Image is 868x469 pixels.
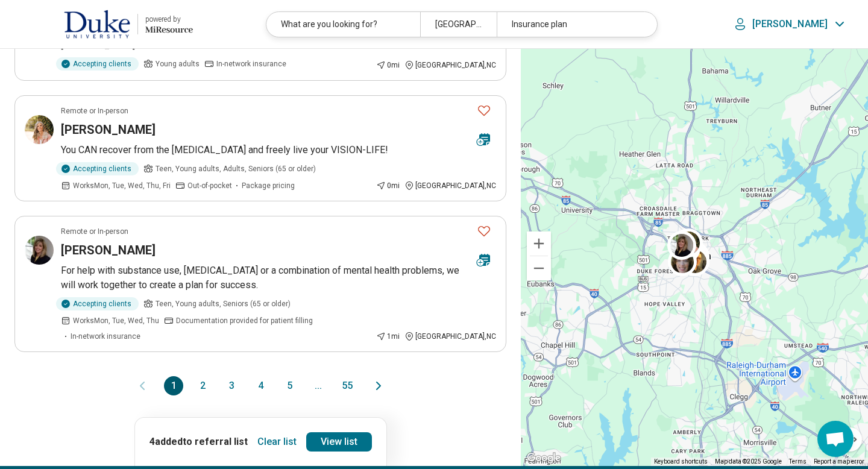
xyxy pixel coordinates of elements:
a: Open this area in Google Maps (opens a new window) [524,450,564,466]
button: Keyboard shortcuts [654,458,708,466]
button: Previous page [135,376,149,395]
button: 1 [164,376,183,395]
button: 55 [338,376,357,395]
h3: [PERSON_NAME] [61,242,156,259]
span: Package pricing [242,180,295,191]
span: Works Mon, Tue, Wed, Thu, Fri [73,180,171,191]
div: Accepting clients [56,57,139,71]
h3: [PERSON_NAME] [61,121,156,138]
button: Favorite [472,98,496,123]
div: Accepting clients [56,162,139,175]
span: In-network insurance [216,58,286,69]
div: Open chat [817,421,854,457]
div: 1 mi [376,331,400,342]
button: Next page [371,376,386,395]
span: In-network insurance [71,331,140,342]
p: 4 added [149,435,248,449]
p: Remote or In-person [61,105,128,116]
button: Map camera controls [838,427,862,452]
span: Works Mon, Tue, Wed, Thu [73,315,159,326]
div: [GEOGRAPHIC_DATA] , NC [404,180,496,191]
a: Terms (opens in new tab) [789,458,807,465]
a: Duke Universitypowered by [19,10,193,39]
p: You CAN recover from the [MEDICAL_DATA] and freely live your VISION-LIFE! [61,143,496,157]
span: Teen, Young adults, Seniors (65 or older) [156,298,291,309]
button: Clear list [253,432,301,452]
a: View list [306,432,372,452]
button: Favorite [472,219,496,244]
div: [GEOGRAPHIC_DATA], [GEOGRAPHIC_DATA] [420,12,497,37]
div: [GEOGRAPHIC_DATA] , NC [404,60,496,71]
span: Documentation provided for patient filling [176,315,313,326]
button: 5 [280,376,299,395]
span: to referral list [183,436,248,447]
span: Out-of-pocket [187,180,232,191]
p: For help with substance use, [MEDICAL_DATA] or a combination of mental health problems, we will w... [61,263,496,292]
span: Map data ©2025 Google [715,458,782,465]
div: What are you looking for? [266,12,420,37]
div: 0 mi [376,60,400,71]
p: Remote or In-person [61,226,128,237]
img: Google [524,450,564,466]
div: powered by [145,14,193,25]
a: Report a map error [814,458,864,465]
span: Young adults [156,58,200,69]
button: Zoom out [527,256,551,280]
span: ... [309,376,328,395]
button: 4 [251,376,270,395]
div: 0 mi [376,180,400,191]
button: 3 [222,376,241,395]
button: Zoom in [527,231,551,256]
span: Teen, Young adults, Adults, Seniors (65 or older) [156,163,316,174]
img: Duke University [64,10,130,39]
button: 2 [193,376,212,395]
div: [GEOGRAPHIC_DATA] , NC [404,331,496,342]
div: Insurance plan [497,12,650,37]
div: Accepting clients [56,297,139,310]
p: [PERSON_NAME] [752,18,828,30]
